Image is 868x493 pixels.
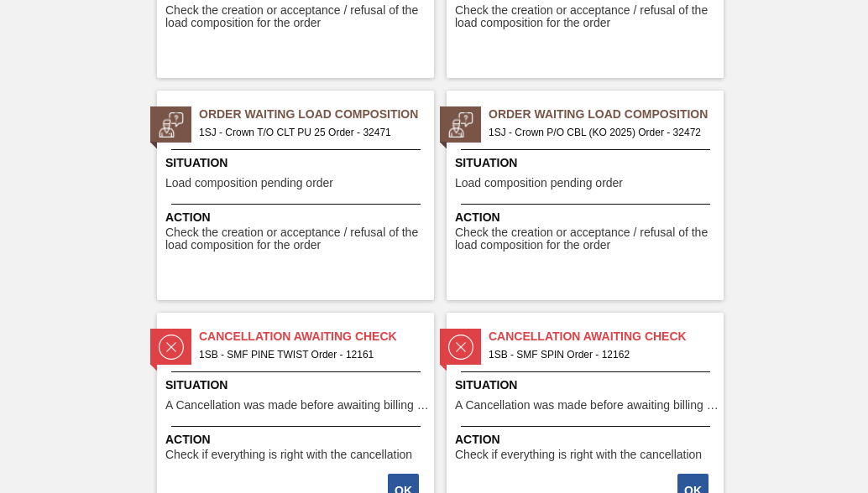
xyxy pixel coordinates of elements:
[455,376,719,394] span: Situation
[448,112,473,138] img: status
[455,209,719,226] span: Action
[159,112,184,138] img: status
[489,328,724,345] span: Cancellation Awaiting Check
[199,328,434,345] span: Cancellation Awaiting Check
[489,345,710,364] span: 1SB - SMF SPIN Order - 12162
[165,376,430,394] span: Situation
[165,177,333,189] span: Load composition pending order
[455,226,719,252] span: Check the creation or acceptance / refusal of the load composition for the order
[199,123,421,142] span: 1SJ - Crown T/O CLT PU 25 Order - 32471
[165,399,430,412] span: A Cancellation was made before awaiting billing stage
[455,154,719,172] span: Situation
[165,449,412,461] span: Check if everything is right with the cancellation
[455,449,702,461] span: Check if everything is right with the cancellation
[489,123,710,142] span: 1SJ - Crown P/O CBL (KO 2025) Order - 32472
[448,335,473,360] img: status
[165,226,430,252] span: Check the creation or acceptance / refusal of the load composition for the order
[455,431,719,449] span: Action
[489,106,724,123] span: Order Waiting Load Composition
[165,154,430,172] span: Situation
[455,399,719,412] span: A Cancellation was made before awaiting billing stage
[455,177,623,189] span: Load composition pending order
[165,431,430,449] span: Action
[199,345,421,364] span: 1SB - SMF PINE TWIST Order - 12161
[199,106,434,123] span: Order Waiting Load Composition
[159,335,184,360] img: status
[165,4,430,30] span: Check the creation or acceptance / refusal of the load composition for the order
[165,209,430,226] span: Action
[455,4,719,30] span: Check the creation or acceptance / refusal of the load composition for the order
